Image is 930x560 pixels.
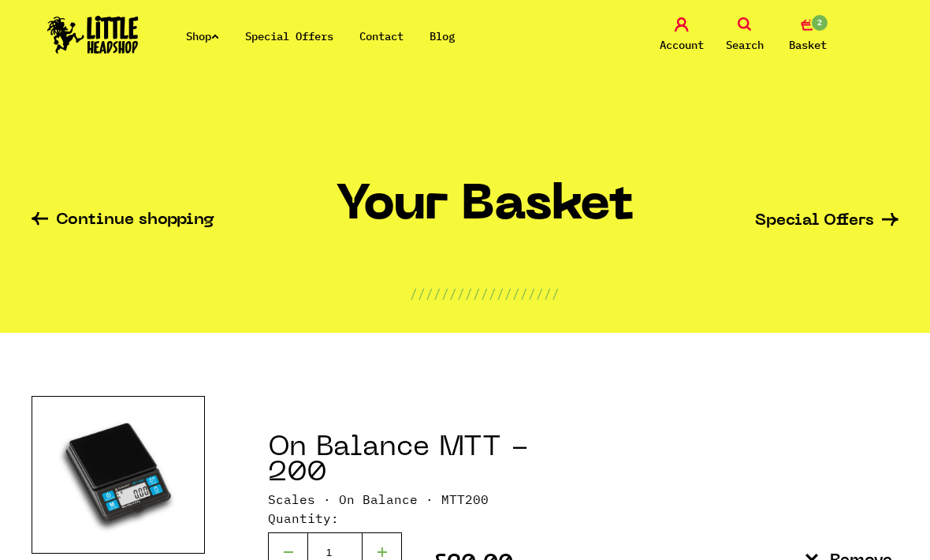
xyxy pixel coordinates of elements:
img: Little Head Shop Logo [47,16,139,54]
a: Shop [186,29,219,43]
span: Search [726,35,764,54]
a: Blog [430,29,455,43]
p: /////////////////// [410,284,560,303]
a: Special Offers [245,29,333,43]
span: Account [660,35,704,54]
span: 2 [810,13,829,32]
a: 2 Basket [780,17,835,54]
span: Category [268,491,331,507]
a: Search [717,17,772,54]
a: Contact [359,29,404,43]
span: Basket [789,35,827,54]
img: Product [58,400,179,551]
a: Continue shopping [32,212,214,230]
span: Brand [339,491,433,507]
a: On Balance MTT - 200 [268,435,529,487]
h1: Your Basket [336,179,634,245]
a: Special Offers [755,213,898,230]
label: Quantity: [268,509,339,528]
span: SKU [441,491,489,507]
